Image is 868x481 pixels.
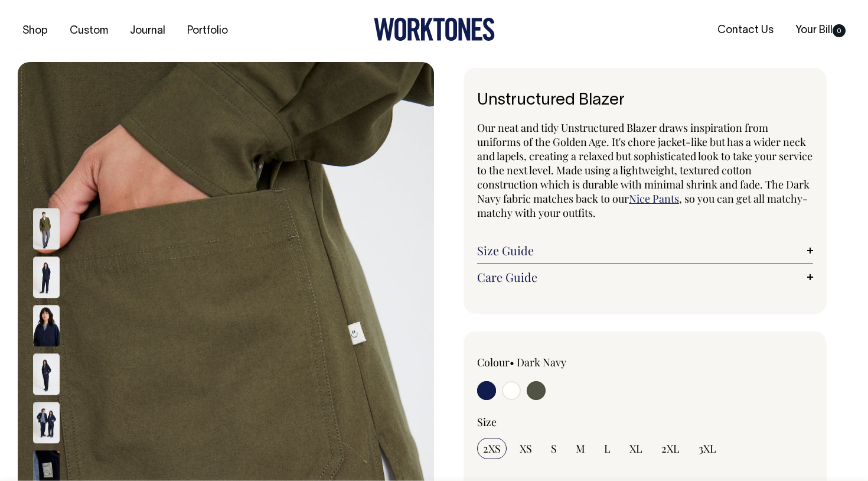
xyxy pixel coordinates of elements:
[551,441,557,456] span: S
[833,24,846,37] span: 0
[182,21,233,41] a: Portfolio
[517,355,566,369] label: Dark Navy
[629,191,679,206] a: Nice Pants
[477,355,612,369] div: Colour
[483,441,501,456] span: 2XS
[477,270,813,284] a: Care Guide
[520,441,532,456] span: XS
[33,402,60,444] img: dark-navy
[624,438,648,459] input: XL
[37,178,55,205] button: Previous
[33,209,60,250] img: olive
[477,243,813,258] a: Size Guide
[545,438,563,459] input: S
[477,415,813,429] div: Size
[33,305,60,347] img: dark-navy
[661,441,680,456] span: 2XL
[576,441,585,456] span: M
[65,21,113,41] a: Custom
[570,438,591,459] input: M
[125,21,170,41] a: Journal
[18,21,53,41] a: Shop
[477,191,808,220] span: , so you can get all matchy-matchy with your outfits.
[514,438,538,459] input: XS
[693,438,722,459] input: 3XL
[510,355,514,369] span: •
[655,438,686,459] input: 2XL
[699,441,716,456] span: 3XL
[477,438,507,459] input: 2XS
[598,438,616,459] input: L
[629,441,642,456] span: XL
[33,257,60,298] img: dark-navy
[604,441,611,456] span: L
[791,21,850,40] a: Your Bill0
[713,21,778,40] a: Contact Us
[477,92,813,110] h1: Unstructured Blazer
[33,354,60,395] img: dark-navy
[477,121,812,206] span: Our neat and tidy Unstructured Blazer draws inspiration from uniforms of the Golden Age. It's cho...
